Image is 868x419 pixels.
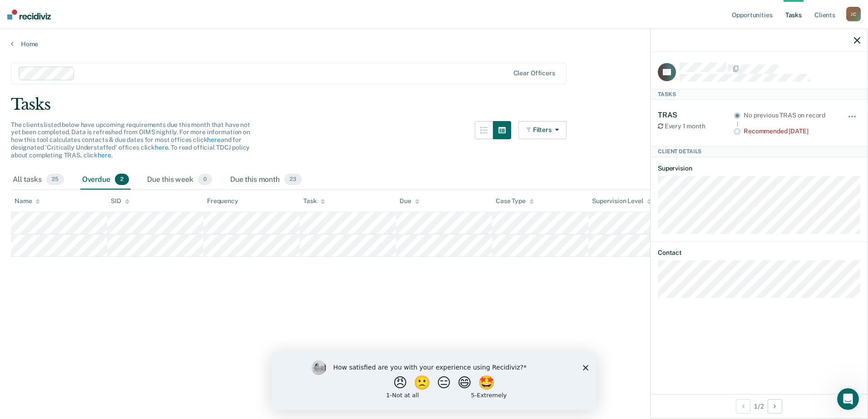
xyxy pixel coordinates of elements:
div: All tasks [11,170,66,190]
div: TRAS [658,111,734,119]
button: Previous Client [736,399,750,414]
div: Every 1 month [658,122,734,130]
div: Tasks [651,89,868,100]
div: No previous TRAS on record [744,112,835,119]
div: Name [15,197,40,205]
a: here [155,144,168,151]
span: The clients listed below have upcoming requirements due this month that have not yet been complet... [11,121,250,159]
dt: Contact [658,249,860,257]
div: J C [846,7,861,21]
iframe: Intercom live chat [837,388,859,410]
div: Clear officers [513,69,555,77]
span: 23 [284,174,302,185]
span: 25 [46,174,64,185]
button: Next Client [768,399,782,414]
span: 2 [115,174,129,185]
div: Overdue [80,170,131,190]
div: Case Type [496,197,534,205]
div: Due [399,197,419,205]
span: 0 [198,174,212,185]
div: Task [303,197,325,205]
div: Client Details [651,146,868,157]
a: Home [11,40,857,48]
dt: Supervision [658,165,860,172]
img: Recidiviz [7,10,51,19]
div: Recommended [DATE] [744,127,835,135]
button: Filters [518,121,567,139]
div: SID [111,197,129,205]
div: Due this month [228,170,304,190]
a: here [98,151,111,159]
a: here [207,136,220,143]
div: Due this week [145,170,214,190]
div: Supervision Level [592,197,651,205]
div: Frequency [207,197,238,205]
iframe: Survey by Kim from Recidiviz [271,351,597,410]
div: Tasks [11,95,857,114]
div: 1 / 2 [651,394,868,418]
